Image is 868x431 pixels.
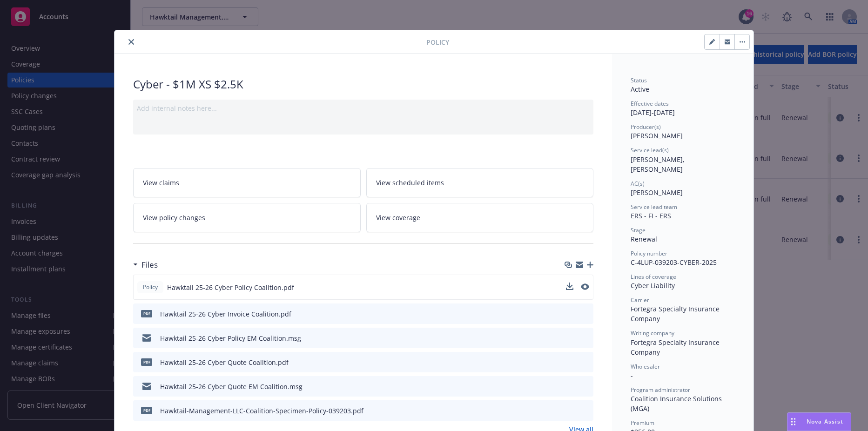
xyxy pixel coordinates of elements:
[631,235,657,243] span: Renewal
[376,178,444,188] span: View scheduled items
[160,406,363,416] div: Hawktail-Management-LLC-Coalition-Specimen-Policy-039203.pdf
[566,357,574,367] button: download file
[426,37,449,47] span: Policy
[581,382,590,391] button: preview file
[566,406,574,416] button: download file
[581,309,590,319] button: preview file
[126,36,137,47] button: close
[631,304,721,323] span: Fortegra Specialty Insurance Company
[631,76,647,84] span: Status
[143,178,179,188] span: View claims
[631,123,661,131] span: Producer(s)
[631,203,677,211] span: Service lead team
[133,259,158,271] div: Files
[631,258,717,267] span: C-4LUP-039203-CYBER-2025
[566,283,573,292] button: download file
[631,131,683,140] span: [PERSON_NAME]
[581,333,590,343] button: preview file
[141,407,152,414] span: pdf
[133,76,593,92] div: Cyber - $1M XS $2.5K
[787,413,799,431] div: Drag to move
[631,363,660,370] span: Wholesaler
[631,100,735,117] div: [DATE] - [DATE]
[366,168,594,197] a: View scheduled items
[631,281,675,290] span: Cyber Liability
[631,146,669,154] span: Service lead(s)
[566,283,573,290] button: download file
[143,213,205,222] span: View policy changes
[160,309,291,319] div: Hawktail 25-26 Cyber Invoice Coalition.pdf
[167,283,294,292] span: Hawktail 25-26 Cyber Policy Coalition.pdf
[631,273,676,281] span: Lines of coverage
[133,168,361,197] a: View claims
[787,412,851,431] button: Nova Assist
[631,419,654,427] span: Premium
[133,203,361,232] a: View policy changes
[631,371,633,380] span: -
[581,357,590,367] button: preview file
[631,386,690,394] span: Program administrator
[631,394,724,413] span: Coalition Insurance Solutions (MGA)
[566,309,574,319] button: download file
[631,100,669,108] span: Effective dates
[581,283,589,290] button: preview file
[366,203,594,232] a: View coverage
[566,333,574,343] button: download file
[807,418,843,425] span: Nova Assist
[631,226,646,234] span: Stage
[581,406,590,416] button: preview file
[631,188,683,197] span: [PERSON_NAME]
[376,213,420,222] span: View coverage
[631,85,649,94] span: Active
[141,310,152,317] span: pdf
[141,358,152,365] span: pdf
[631,329,674,337] span: Writing company
[631,155,686,174] span: [PERSON_NAME], [PERSON_NAME]
[581,283,589,292] button: preview file
[141,259,158,271] h3: Files
[160,357,289,367] div: Hawktail 25-26 Cyber Quote Coalition.pdf
[160,333,301,343] div: Hawktail 25-26 Cyber Policy EM Coalition.msg
[631,296,649,304] span: Carrier
[631,249,667,257] span: Policy number
[631,211,671,220] span: ERS - FI - ERS
[141,283,160,291] span: Policy
[566,382,574,391] button: download file
[631,338,721,357] span: Fortegra Specialty Insurance Company
[160,382,303,391] div: Hawktail 25-26 Cyber Quote EM Coalition.msg
[631,180,645,188] span: AC(s)
[137,103,590,113] div: Add internal notes here...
